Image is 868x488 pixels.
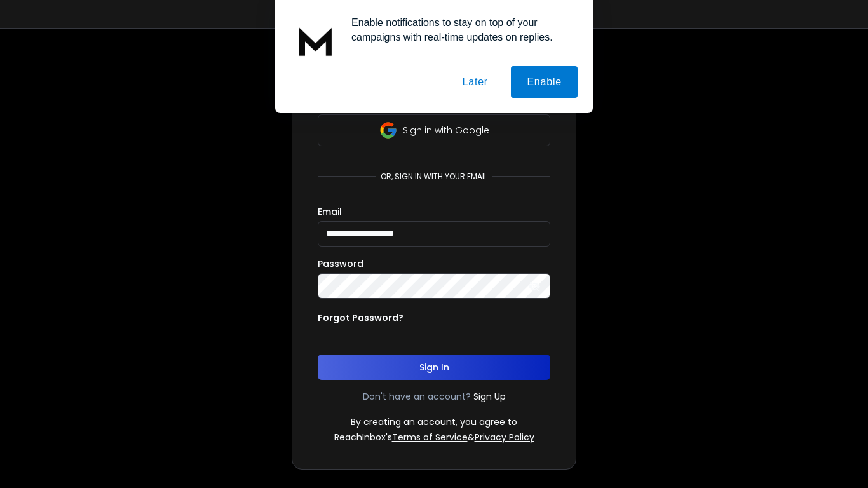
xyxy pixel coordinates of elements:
[403,124,489,137] p: Sign in with Google
[363,390,471,403] p: Don't have an account?
[511,66,578,98] button: Enable
[446,66,503,98] button: Later
[290,15,341,66] img: notification icon
[318,311,403,324] p: Forgot Password?
[318,259,363,268] label: Password
[392,431,468,444] a: Terms of Service
[376,172,492,182] p: or, sign in with your email
[473,390,506,403] a: Sign Up
[318,355,550,380] button: Sign In
[351,416,517,428] p: By creating an account, you agree to
[318,114,550,146] button: Sign in with Google
[334,431,534,444] p: ReachInbox's &
[475,431,534,444] a: Privacy Policy
[318,207,342,216] label: Email
[341,15,578,44] div: Enable notifications to stay on top of your campaigns with real-time updates on replies.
